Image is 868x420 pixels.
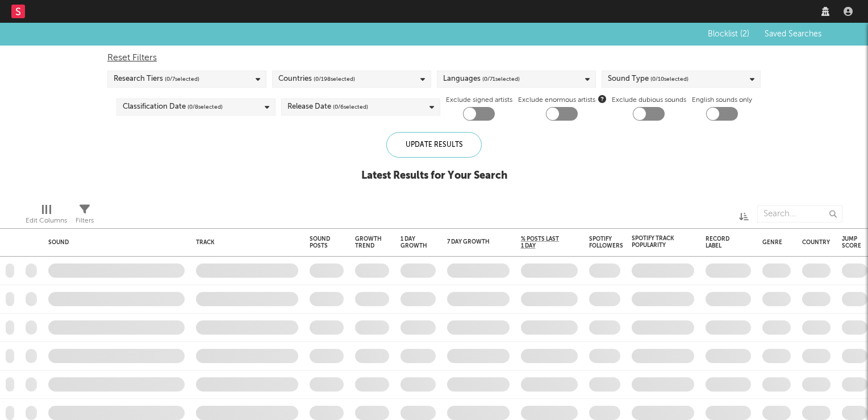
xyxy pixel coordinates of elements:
[589,236,623,249] div: Spotify Followers
[278,72,355,86] div: Countries
[196,239,293,246] div: Track
[123,100,223,114] div: Classification Date
[757,205,842,223] input: Search...
[612,93,686,107] label: Exclude dubious sounds
[802,239,830,246] div: Country
[650,72,688,86] span: ( 0 / 10 selected)
[443,72,520,86] div: Languages
[107,51,761,65] div: Reset Filters
[114,72,199,86] div: Research Tiers
[608,72,688,86] div: Sound Type
[446,93,512,107] label: Exclude signed artists
[400,236,427,249] div: 1 Day Growth
[287,100,368,114] div: Release Date
[310,236,330,249] div: Sound Posts
[762,239,782,246] div: Genre
[48,239,179,246] div: Sound
[355,236,383,249] div: Growth Trend
[518,93,606,107] span: Exclude enormous artists
[740,30,749,38] span: ( 2 )
[314,72,355,86] span: ( 0 / 198 selected)
[765,30,824,38] span: Saved Searches
[76,200,94,233] div: Filters
[708,30,749,38] span: Blocklist
[165,72,199,86] span: ( 0 / 7 selected)
[842,236,861,249] div: Jump Score
[632,235,677,249] div: Spotify Track Popularity
[521,236,561,249] span: % Posts Last 1 Day
[692,93,752,107] label: English sounds only
[333,100,368,114] span: ( 0 / 6 selected)
[26,214,67,228] div: Edit Columns
[76,214,94,228] div: Filters
[447,238,493,245] div: 7 Day Growth
[187,100,223,114] span: ( 0 / 8 selected)
[761,30,824,39] button: Saved Searches
[706,236,734,249] div: Record Label
[361,169,507,183] div: Latest Results for Your Search
[386,132,482,158] div: Update Results
[482,72,520,86] span: ( 0 / 71 selected)
[26,200,67,233] div: Edit Columns
[598,93,606,104] button: Exclude enormous artists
